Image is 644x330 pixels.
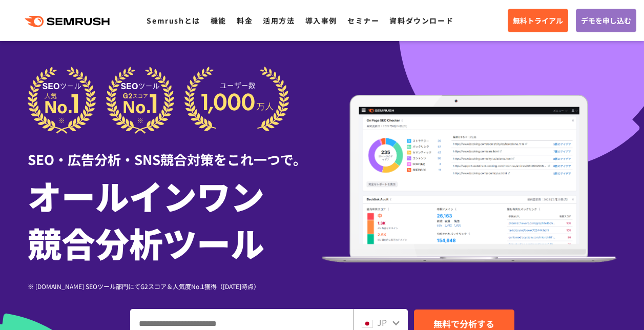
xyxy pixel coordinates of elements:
a: 機能 [211,15,226,26]
a: Semrushとは [147,15,200,26]
span: 無料トライアル [513,15,563,26]
a: 無料トライアル [508,9,568,32]
span: デモを申し込む [581,15,631,26]
a: セミナー [347,15,379,26]
a: 活用方法 [263,15,295,26]
div: ※ [DOMAIN_NAME] SEOツール部門にてG2スコア＆人気度No.1獲得（[DATE]時点） [28,281,322,291]
h1: オールインワン 競合分析ツール [28,172,322,266]
span: 無料で分析する [433,317,494,330]
span: JP [377,316,387,328]
a: 料金 [237,15,253,26]
a: 資料ダウンロード [389,15,453,26]
a: 導入事例 [305,15,337,26]
a: デモを申し込む [576,9,636,32]
div: SEO・広告分析・SNS競合対策をこれ一つで。 [28,134,322,169]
